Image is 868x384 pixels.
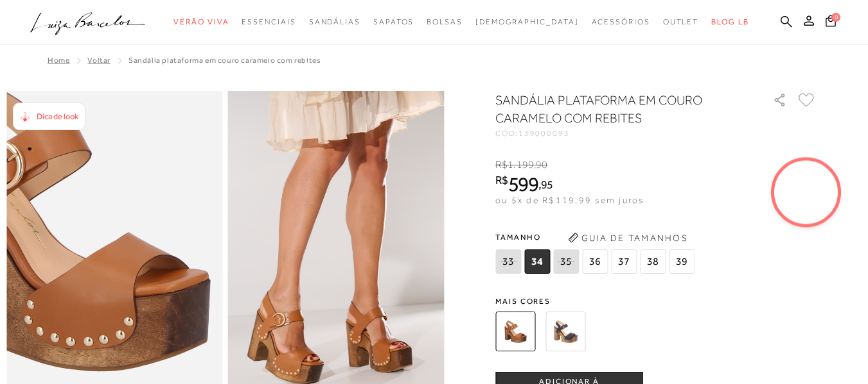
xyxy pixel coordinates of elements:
[534,159,548,171] i: ,
[309,10,360,34] a: noSubCategoriesText
[427,10,463,34] a: noSubCategoriesText
[373,10,414,34] a: noSubCategoriesText
[711,10,748,34] a: BLOG LB
[541,178,553,191] span: 95
[711,17,748,26] span: BLOG LB
[495,297,817,305] span: Mais cores
[663,17,699,26] span: Outlet
[495,312,535,351] img: SANDÁLIA PLATAFORMA EM COURO CARAMELO COM REBITES
[611,249,637,274] span: 37
[173,17,229,26] span: Verão Viva
[495,174,508,186] i: R$
[524,249,550,274] span: 34
[373,17,414,26] span: Sapatos
[553,249,579,274] span: 35
[663,10,699,34] a: noSubCategoriesText
[582,249,608,274] span: 36
[37,112,78,121] span: Dica de look
[242,10,296,34] a: noSubCategoriesText
[173,10,229,34] a: noSubCategoriesText
[592,10,650,34] a: noSubCategoriesText
[640,249,666,274] span: 38
[495,159,508,171] i: R$
[495,129,752,137] div: CÓD:
[538,179,553,190] i: ,
[518,129,570,138] span: 139000093
[87,56,111,65] a: Voltar
[495,249,521,274] span: 33
[495,228,698,247] span: Tamanho
[475,17,579,26] span: [DEMOGRAPHIC_DATA]
[128,56,321,65] span: SANDÁLIA PLATAFORMA EM COURO CARAMELO COM REBITES
[545,312,585,351] img: SANDÁLIA PLATAFORMA EM COURO PRETO COM REBITES
[495,91,736,127] h1: SANDÁLIA PLATAFORMA EM COURO CARAMELO COM REBITES
[669,249,695,274] span: 39
[592,17,650,26] span: Acessórios
[495,195,644,205] span: ou 5x de R$119,99 sem juros
[242,17,296,26] span: Essenciais
[427,17,463,26] span: Bolsas
[508,159,534,171] span: 1.199
[48,56,69,65] a: Home
[822,14,840,31] button: 0
[536,159,547,171] span: 90
[831,13,840,22] span: 0
[508,172,538,196] span: 599
[309,17,360,26] span: Sandálias
[475,10,579,34] a: noSubCategoriesText
[563,228,692,248] button: Guia de Tamanhos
